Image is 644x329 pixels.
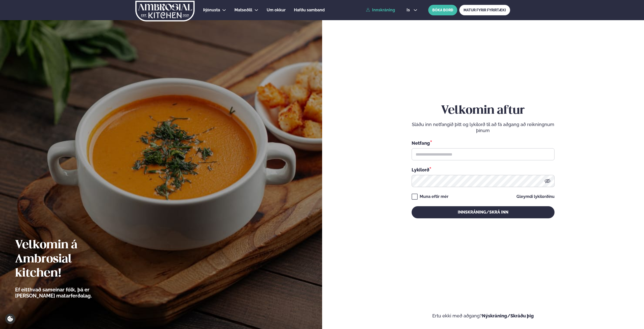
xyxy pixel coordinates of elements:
[403,8,421,12] button: is
[412,104,555,118] h2: Velkomin aftur
[234,7,252,13] a: Matseðill
[459,5,510,15] a: MATUR FYRIR FYRIRTÆKI
[428,5,457,15] button: BÓKA BORÐ
[412,122,555,134] p: Sláðu inn netfangið þitt og lykilorð til að fá aðgang að reikningnum þínum
[5,314,15,324] a: Cookie settings
[135,1,195,21] img: logo
[407,8,411,12] span: is
[366,8,395,12] a: Innskráning
[267,8,286,12] span: Um okkur
[234,8,252,12] span: Matseðill
[203,7,220,13] a: Þjónusta
[15,238,120,281] h2: Velkomin á Ambrosial kitchen!
[482,313,534,318] a: Nýskráning/Skráðu þig
[337,313,629,319] p: Ertu ekki með aðgang?
[294,7,325,13] a: Hafðu samband
[412,166,555,173] div: Lykilorð
[294,8,325,12] span: Hafðu samband
[412,206,555,218] button: Innskráning/Skrá inn
[203,8,220,12] span: Þjónusta
[412,140,555,146] div: Netfang
[516,195,555,199] a: Gleymdi lykilorðinu
[267,7,286,13] a: Um okkur
[15,287,120,299] p: Ef eitthvað sameinar fólk, þá er [PERSON_NAME] matarferðalag.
